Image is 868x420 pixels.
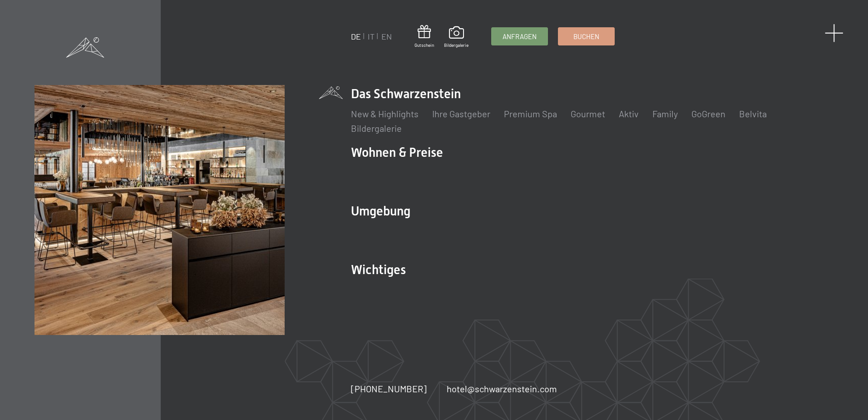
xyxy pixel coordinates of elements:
a: Gourmet [571,108,605,119]
a: DE [351,31,361,41]
a: Bildergalerie [351,123,402,134]
a: Gutschein [414,25,434,48]
a: Belvita [739,108,767,119]
a: Buchen [558,28,614,45]
a: Ihre Gastgeber [432,108,490,119]
a: [PHONE_NUMBER] [351,382,427,395]
a: GoGreen [691,108,725,119]
span: Buchen [573,32,599,41]
a: Bildergalerie [444,26,469,48]
a: hotel@schwarzenstein.com [447,382,557,395]
span: Gutschein [414,42,434,48]
a: Premium Spa [504,108,557,119]
span: Bildergalerie [444,42,469,48]
span: [PHONE_NUMBER] [351,383,427,394]
a: Aktiv [619,108,639,119]
a: Anfragen [492,28,547,45]
a: New & Highlights [351,108,419,119]
a: Family [652,108,678,119]
a: IT [368,31,375,41]
a: EN [381,31,392,41]
span: Anfragen [503,32,537,41]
